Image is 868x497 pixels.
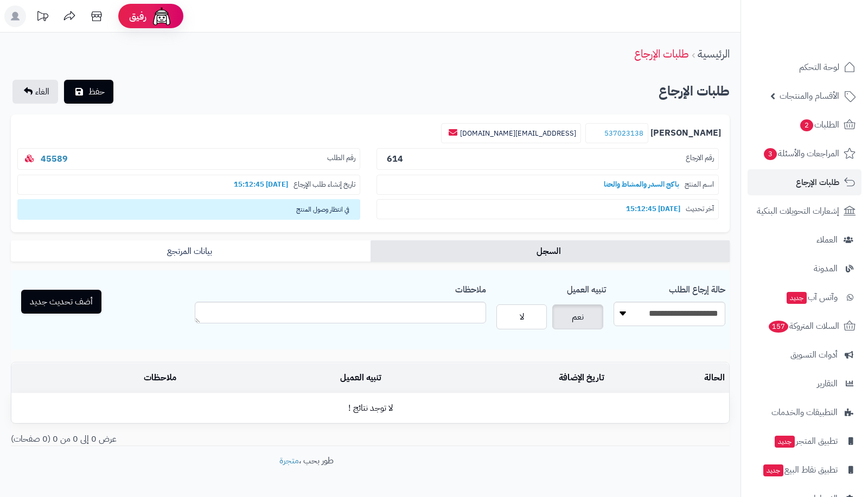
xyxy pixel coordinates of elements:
[567,279,606,296] label: تنبيه العميل
[455,279,486,296] label: ملاحظات
[787,292,807,304] span: جديد
[786,290,838,305] span: وآتس آب
[774,434,838,449] span: تطبيق المتجر
[685,180,714,190] span: اسم المنتج
[609,363,729,393] td: الحالة
[748,457,861,483] a: تطبيق نقاط البيعجديد
[228,179,293,189] b: [DATE] 15:12:45
[279,454,299,467] a: متجرة
[775,436,795,448] span: جديد
[748,313,861,339] a: السلات المتروكة157
[762,462,838,477] span: تطبيق نقاط البيع
[771,405,838,420] span: التطبيقات والخدمات
[780,88,839,104] span: الأقسام والمنتجات
[817,376,838,391] span: التقارير
[151,5,173,27] img: ai-face.png
[814,261,838,276] span: المدونة
[748,169,861,195] a: طلبات الإرجاع
[572,310,584,323] span: نعم
[12,80,58,104] a: الغاء
[17,199,360,220] span: في انتظار وصول المنتج
[327,153,355,165] span: رقم الطلب
[763,464,783,476] span: جديد
[748,54,861,80] a: لوحة التحكم
[748,112,861,138] a: الطلبات2
[757,203,839,219] span: إشعارات التحويلات البنكية
[799,60,839,75] span: لوحة التحكم
[764,148,777,160] span: 3
[21,290,101,314] button: أضف تحديث جديد
[686,204,714,214] span: آخر تحديث
[748,284,861,310] a: وآتس آبجديد
[748,141,861,167] a: المراجعات والأسئلة3
[11,240,371,262] a: بيانات المرتجع
[769,321,788,333] span: 157
[460,128,576,138] a: [EMAIL_ADDRESS][DOMAIN_NAME]
[659,80,730,103] h2: طلبات الإرجاع
[669,279,725,296] label: حالة إرجاع الطلب
[64,80,113,104] button: حفظ
[748,428,861,454] a: تطبيق المتجرجديد
[41,152,68,165] a: 45589
[520,310,524,323] span: لا
[634,46,689,62] a: طلبات الإرجاع
[816,232,838,247] span: العملاء
[763,146,839,161] span: المراجعات والأسئلة
[748,399,861,425] a: التطبيقات والخدمات
[768,318,839,334] span: السلات المتروكة
[35,85,49,98] span: الغاء
[293,180,355,190] span: تاريخ إنشاء طلب الإرجاع
[604,128,643,138] a: 537023138
[748,256,861,282] a: المدونة
[650,127,721,139] b: [PERSON_NAME]
[748,227,861,253] a: العملاء
[386,363,609,393] td: تاريخ الإضافة
[3,433,371,445] div: عرض 0 إلى 0 من 0 (0 صفحات)
[181,363,386,393] td: تنبيه العميل
[698,46,730,62] a: الرئيسية
[387,152,403,165] b: 614
[621,203,686,214] b: [DATE] 15:12:45
[88,85,105,98] span: حفظ
[598,179,685,189] b: باكج السدر والمشاط والحنا
[11,393,729,423] td: لا توجد نتائج !
[11,363,181,393] td: ملاحظات
[129,10,146,23] span: رفيق
[686,153,714,165] span: رقم الارجاع
[800,119,813,131] span: 2
[790,347,838,362] span: أدوات التسويق
[748,342,861,368] a: أدوات التسويق
[796,175,839,190] span: طلبات الإرجاع
[371,240,730,262] a: السجل
[748,198,861,224] a: إشعارات التحويلات البنكية
[799,117,839,132] span: الطلبات
[748,371,861,397] a: التقارير
[29,5,56,30] a: تحديثات المنصة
